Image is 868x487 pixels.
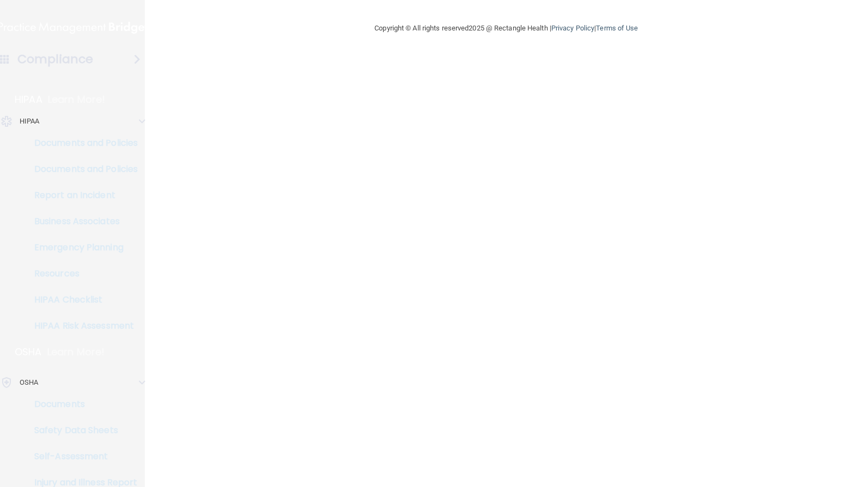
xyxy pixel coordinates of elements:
p: Documents and Policies [7,138,156,149]
a: Privacy Policy [551,24,594,32]
p: HIPAA Risk Assessment [7,320,156,331]
p: Learn More! [48,93,106,106]
p: Resources [7,268,156,279]
p: HIPAA [20,115,40,128]
h4: Compliance [17,52,93,67]
div: Copyright © All rights reserved 2025 @ Rectangle Health | | [307,11,705,46]
a: Terms of Use [596,24,638,32]
p: Emergency Planning [7,242,156,253]
p: OSHA [15,346,42,359]
p: OSHA [20,376,38,389]
p: HIPAA [15,93,42,106]
p: Documents and Policies [7,164,156,175]
p: Business Associates [7,216,156,227]
p: Documents [7,399,156,410]
p: Safety Data Sheets [7,425,156,436]
p: Report an Incident [7,190,156,201]
p: Learn More! [47,346,105,359]
p: HIPAA Checklist [7,294,156,305]
p: Self-Assessment [7,451,156,462]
